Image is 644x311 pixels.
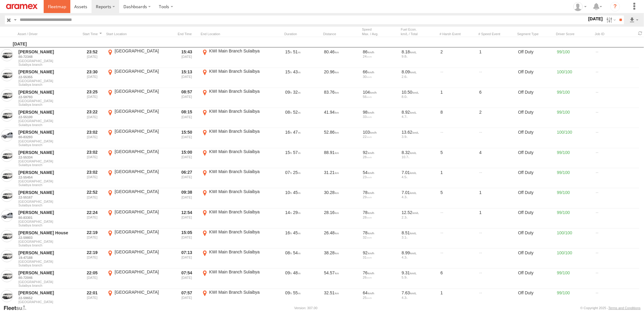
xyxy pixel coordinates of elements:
[13,15,18,24] label: Search Query
[285,130,292,135] span: 16
[363,150,397,155] div: 92
[18,143,77,147] span: Filter Results to this Group
[81,48,104,67] div: Entered prior to selected date range
[209,89,267,94] div: KWI Main Branch Sulaibya
[402,150,436,155] div: 8.32
[517,69,554,87] div: Off Duty
[556,89,592,107] div: 99/100
[1,270,13,282] a: View Asset in Asset Management
[201,169,267,188] label: Click to View Event Location
[402,170,436,175] div: 7.01
[209,48,267,54] div: KWI Main Branch Sulaibya
[209,69,267,74] div: KWI Main Branch Sulaibya
[285,69,292,74] span: 15
[18,135,77,139] a: 80-83293
[209,109,267,114] div: KWI Main Branch Sulaibya
[209,149,267,154] div: KWI Main Branch Sulaibya
[18,123,77,127] span: Filter Results to this Group
[285,290,292,295] span: 09
[556,189,592,208] div: 99/100
[293,290,301,295] span: 55
[18,256,77,260] a: 19-47188
[293,110,301,115] span: 52
[18,243,77,247] span: Filter Results to this Group
[478,48,515,67] div: 1
[556,269,592,288] div: 99/100
[115,149,172,154] div: [GEOGRAPHIC_DATA]
[175,209,198,228] div: Exited after selected date range
[478,89,515,107] div: 6
[293,230,301,235] span: 45
[285,90,292,95] span: 09
[440,189,476,208] div: 5
[363,195,397,199] div: 29
[115,269,172,275] div: [GEOGRAPHIC_DATA]
[175,269,198,288] div: Exited after selected date range
[363,216,397,219] div: 28
[517,229,554,248] div: Off Duty
[201,289,267,308] label: Click to View Event Location
[81,289,104,308] div: Entered prior to selected date range
[363,75,397,79] div: 30
[402,155,436,159] div: 10.7
[517,189,554,208] div: Off Duty
[18,230,77,236] a: [PERSON_NAME] House
[201,149,267,168] label: Click to View Event Location
[1,49,13,61] a: View Asset in Asset Management
[18,109,77,115] a: [PERSON_NAME]
[440,149,476,168] div: 5
[18,200,77,203] span: [GEOGRAPHIC_DATA]
[517,109,554,127] div: Off Duty
[18,296,77,300] a: 22-59652
[175,229,198,248] div: Exited after selected date range
[285,230,292,235] span: 16
[556,249,592,268] div: 100/100
[18,179,77,183] span: [GEOGRAPHIC_DATA]
[293,190,301,195] span: 45
[363,296,397,299] div: 25
[106,129,173,147] label: Click to View Event Location
[363,270,397,276] div: 76
[18,119,77,123] span: [GEOGRAPHIC_DATA]
[285,49,292,54] span: 15
[18,220,77,223] span: [GEOGRAPHIC_DATA]
[18,163,77,167] span: Filter Results to this Group
[18,203,77,207] span: Filter Results to this Group
[363,115,397,119] div: 33
[115,229,172,235] div: [GEOGRAPHIC_DATA]
[106,249,173,268] label: Click to View Event Location
[1,290,13,302] a: View Asset in Asset Management
[175,169,198,188] div: Exited after selected date range
[293,69,301,74] span: 43
[1,129,13,142] a: View Asset in Asset Management
[402,250,436,256] div: 8.99
[556,32,592,36] div: Driver Score
[440,269,476,288] div: 6
[556,209,592,228] div: 99/100
[363,95,397,99] div: 56
[201,48,267,67] label: Click to View Event Location
[18,280,77,284] span: [GEOGRAPHIC_DATA]
[18,270,77,276] a: [PERSON_NAME]
[517,249,554,268] div: Off Duty
[285,210,292,215] span: 14
[115,69,172,74] div: [GEOGRAPHIC_DATA]
[209,269,267,275] div: KWI Main Branch Sulaibya
[18,260,77,263] span: [GEOGRAPHIC_DATA]
[175,289,198,308] div: Exited after selected date range
[293,250,301,255] span: 54
[18,304,77,307] span: Filter Results to this Group
[323,129,360,147] div: 52.86
[363,49,397,55] div: 86
[18,159,77,163] span: [GEOGRAPHIC_DATA]
[18,155,77,159] a: 22-55334
[440,109,476,127] div: 8
[293,210,301,215] span: 29
[175,249,198,268] div: Exited after selected date range
[323,149,360,168] div: 88.91
[201,269,267,288] label: Click to View Event Location
[285,270,292,275] span: 09
[106,209,173,228] label: Click to View Event Location
[18,250,77,256] a: [PERSON_NAME]
[175,149,198,168] div: Exited after selected date range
